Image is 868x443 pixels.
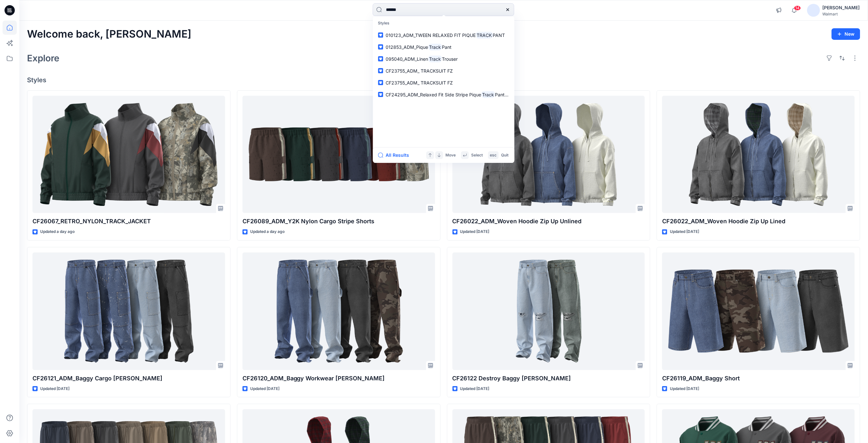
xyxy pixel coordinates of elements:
p: Styles [374,17,513,29]
a: CF26120_ADM_Baggy Workwear Jean [242,253,435,370]
p: CF26067_RETRO_NYLON_TRACK_JACKET [32,217,225,226]
span: 095040_ADM_Linen [386,56,428,62]
a: CF26089_ADM_Y2K Nylon Cargo Stripe Shorts [242,96,435,213]
span: PANT [493,32,505,38]
h4: Styles [27,76,860,84]
span: 14 [794,5,801,11]
p: Updated [DATE] [670,385,699,392]
button: New [832,28,860,40]
p: Updated a day ago [40,228,75,235]
p: CF26122 Destroy Baggy [PERSON_NAME] [452,374,645,383]
a: CF26022_ADM_Woven Hoodie Zip Up Unlined [452,96,645,213]
p: CF26089_ADM_Y2K Nylon Cargo Stripe Shorts [242,217,435,226]
mark: Track [481,91,495,98]
div: Walmart [823,12,860,16]
p: CF26022_ADM_Woven Hoodie Zip Up Unlined [452,217,645,226]
div: [PERSON_NAME] [823,4,860,12]
a: 095040_ADM_LinenTrackTrouser [374,53,513,65]
mark: Track [428,43,442,51]
h2: Welcome back, [PERSON_NAME] [27,28,191,40]
p: Quit [501,152,509,159]
span: Trouser [442,56,458,62]
a: CF23755_ADM_ TRACKSUIT FZ [374,65,513,77]
a: CF26121_ADM_Baggy Cargo Jean [32,253,225,370]
a: 010123_ADM_TWEEN RELAXED FIT PIQUETRACKPANT [374,29,513,41]
a: CF26119_ADM_Baggy Short [662,253,855,370]
mark: TRACK [476,31,493,39]
p: Updated [DATE] [460,385,489,392]
mark: Track [428,55,442,63]
span: Pant [442,44,452,50]
p: Updated [DATE] [250,385,279,392]
span: CF23755_ADM_ TRACKSUIT FZ [386,68,453,74]
a: CF26022_ADM_Woven Hoodie Zip Up Lined [662,96,855,213]
a: CF23755_ADM_ TRACKSUIT FZ [374,77,513,89]
span: CF24295_ADM_Relaxed Fit Side Stripe Pique [386,92,481,97]
button: All Results [378,151,414,159]
span: CF23755_ADM_ TRACKSUIT FZ [386,80,453,85]
p: esc [490,152,497,159]
p: CF26120_ADM_Baggy Workwear [PERSON_NAME] [242,374,435,383]
p: CF26121_ADM_Baggy Cargo [PERSON_NAME] [32,374,225,383]
a: CF24295_ADM_Relaxed Fit Side Stripe PiqueTrackPant [DATE] [374,89,513,101]
p: Updated a day ago [250,228,285,235]
p: CF26022_ADM_Woven Hoodie Zip Up Lined [662,217,855,226]
span: 012853_ADM_Pique [386,44,428,50]
p: Updated [DATE] [460,228,489,235]
span: Pant [DATE] [495,92,521,97]
p: Updated [DATE] [40,385,69,392]
a: CF26122 Destroy Baggy Jean [452,253,645,370]
p: CF26119_ADM_Baggy Short [662,374,855,383]
h2: Explore [27,53,59,63]
p: Select [471,152,483,159]
span: 010123_ADM_TWEEN RELAXED FIT PIQUE [386,32,476,38]
a: 012853_ADM_PiqueTrackPant [374,41,513,53]
a: CF26067_RETRO_NYLON_TRACK_JACKET [32,96,225,213]
p: Updated [DATE] [670,228,699,235]
img: avatar [807,4,820,17]
p: Move [446,152,456,159]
